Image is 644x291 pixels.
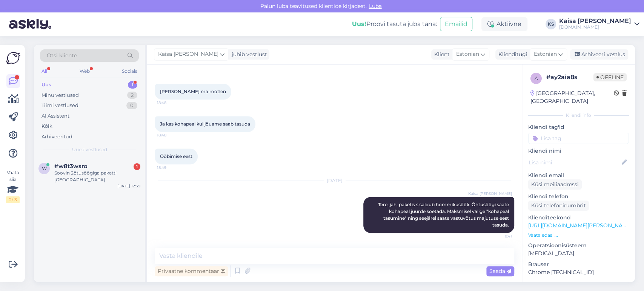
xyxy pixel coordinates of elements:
[6,196,20,203] div: 2 / 3
[528,268,629,276] p: Chrome [TECHNICAL_ID]
[54,163,88,170] span: #w8t3wsro
[528,123,629,131] p: Kliendi tag'id
[528,201,589,211] div: Küsi telefoninumbrit
[78,66,91,76] div: Web
[157,165,185,170] span: 18:49
[570,49,628,60] div: Arhiveeri vestlus
[378,202,510,228] span: Tere, jah, paketis sisaldub hommikusöök. Õhtusöögi saate kohapeal juurde soetada. Maksmisel valig...
[528,147,629,155] p: Kliendi nimi
[528,260,629,268] p: Brauser
[120,66,139,76] div: Socials
[489,268,511,274] span: Saada
[528,214,629,222] p: Klienditeekond
[126,102,137,109] div: 0
[431,51,450,58] div: Klient
[6,51,20,65] img: Askly Logo
[352,20,437,29] div: Proovi tasuta juba täna:
[160,89,226,94] span: [PERSON_NAME] ma mõtlen
[559,18,631,24] div: Kaisa [PERSON_NAME]
[593,73,627,81] span: Offline
[42,165,47,171] span: w
[72,146,107,153] span: Uued vestlused
[528,193,629,201] p: Kliendi telefon
[528,179,582,190] div: Küsi meiliaadressi
[6,169,20,203] div: Vaata siia
[535,75,538,81] span: a
[529,158,620,167] input: Lisa nimi
[134,163,140,170] div: 1
[484,233,512,239] span: 8:41
[41,112,69,120] div: AI Assistent
[528,172,629,179] p: Kliendi email
[528,232,629,239] p: Vaata edasi ...
[155,177,514,184] div: [DATE]
[41,123,52,130] div: Kõik
[47,52,77,60] span: Otsi kliente
[528,133,629,144] input: Lisa tag
[481,17,527,31] div: Aktiivne
[41,102,78,109] div: Tiimi vestlused
[155,266,228,276] div: Privaatne kommentaar
[440,17,472,31] button: Emailid
[158,50,218,58] span: Kaisa [PERSON_NAME]
[559,18,639,30] a: Kaisa [PERSON_NAME][DOMAIN_NAME]
[546,73,593,82] div: # ay2aia8s
[528,242,629,250] p: Operatsioonisüsteem
[41,133,72,141] div: Arhiveeritud
[528,250,629,257] p: [MEDICAL_DATA]
[157,132,185,138] span: 18:48
[367,3,384,9] span: Luba
[495,51,527,58] div: Klienditugi
[559,24,631,30] div: [DOMAIN_NAME]
[468,191,512,196] span: Kaisa [PERSON_NAME]
[229,51,267,58] div: juhib vestlust
[546,19,556,29] div: KS
[160,121,250,127] span: Ja kas kohapeal kui jõuame saab tasuda
[54,170,140,183] div: Soovin 2õtusöögiga paketti [GEOGRAPHIC_DATA]
[157,100,185,106] span: 18:48
[117,183,140,189] div: [DATE] 12:39
[530,89,614,105] div: [GEOGRAPHIC_DATA], [GEOGRAPHIC_DATA]
[352,20,366,28] b: Uus!
[127,92,137,99] div: 2
[41,81,51,89] div: Uus
[456,50,479,58] span: Estonian
[528,112,629,119] div: Kliendi info
[128,81,137,89] div: 1
[534,50,557,58] span: Estonian
[40,66,49,76] div: All
[41,92,79,99] div: Minu vestlused
[160,153,192,159] span: Ööbimise eest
